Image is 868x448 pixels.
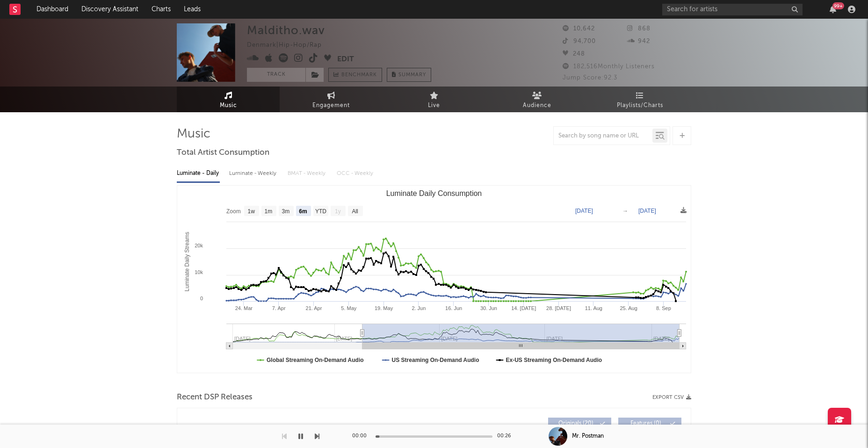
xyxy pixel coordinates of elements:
[177,87,280,112] a: Music
[575,208,593,214] text: [DATE]
[195,269,203,275] text: 10k
[511,305,536,311] text: 14. [DATE]
[554,421,597,426] span: Originals ( 20 )
[265,208,273,215] text: 1m
[624,421,667,426] span: Features ( 0 )
[546,305,571,311] text: 28. [DATE]
[280,87,383,112] a: Engagement
[662,4,803,15] input: Search for artists
[299,208,307,215] text: 6m
[485,87,588,112] a: Audience
[445,305,462,311] text: 16. Jun
[656,305,671,311] text: 8. Sep
[392,357,479,363] text: US Streaming On-Demand Audio
[184,232,190,291] text: Luminate Daily Streams
[563,75,617,81] span: Jump Score: 92.3
[220,100,237,111] span: Music
[497,431,516,442] div: 00:26
[523,100,551,111] span: Audience
[563,64,655,70] span: 182,516 Monthly Listeners
[386,189,482,197] text: Luminate Daily Consumption
[177,186,691,373] svg: Luminate Daily Consumption
[620,305,637,311] text: 25. Aug
[398,72,426,78] span: Summary
[272,305,286,311] text: 7. Apr
[480,305,497,311] text: 30. Jun
[267,357,364,363] text: Global Streaming On-Demand Audio
[328,68,382,82] a: Benchmark
[312,100,350,111] span: Engagement
[247,23,325,37] div: Malditho.wav
[832,2,844,9] div: 99 +
[200,296,203,301] text: 0
[315,208,326,215] text: YTD
[617,100,663,111] span: Playlists/Charts
[554,132,652,140] input: Search by song name or URL
[247,40,333,51] div: Denmark | Hip-Hop/Rap
[335,208,341,215] text: 1y
[830,6,836,13] button: 99+
[572,432,604,441] div: Mr. Postman
[652,395,691,400] button: Export CSV
[375,305,393,311] text: 19. May
[627,38,650,44] span: 942
[387,68,431,82] button: Summary
[235,305,253,311] text: 24. Mar
[226,208,241,215] text: Zoom
[177,392,253,403] span: Recent DSP Releases
[195,243,203,248] text: 20k
[306,305,322,311] text: 21. Apr
[383,87,485,112] a: Live
[627,26,651,32] span: 868
[341,305,357,311] text: 5. May
[588,87,691,112] a: Playlists/Charts
[548,418,611,430] button: Originals(20)
[638,208,656,214] text: [DATE]
[563,38,596,44] span: 94,700
[352,208,358,215] text: All
[282,208,290,215] text: 3m
[341,70,377,81] span: Benchmark
[618,418,681,430] button: Features(0)
[229,166,278,181] div: Luminate - Weekly
[563,26,595,32] span: 10,642
[352,431,371,442] div: 00:00
[177,147,269,159] span: Total Artist Consumption
[247,68,305,82] button: Track
[412,305,426,311] text: 2. Jun
[248,208,255,215] text: 1w
[563,51,585,57] span: 248
[177,166,220,181] div: Luminate - Daily
[585,305,602,311] text: 11. Aug
[622,208,628,214] text: →
[337,53,354,65] button: Edit
[506,357,602,363] text: Ex-US Streaming On-Demand Audio
[428,100,440,111] span: Live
